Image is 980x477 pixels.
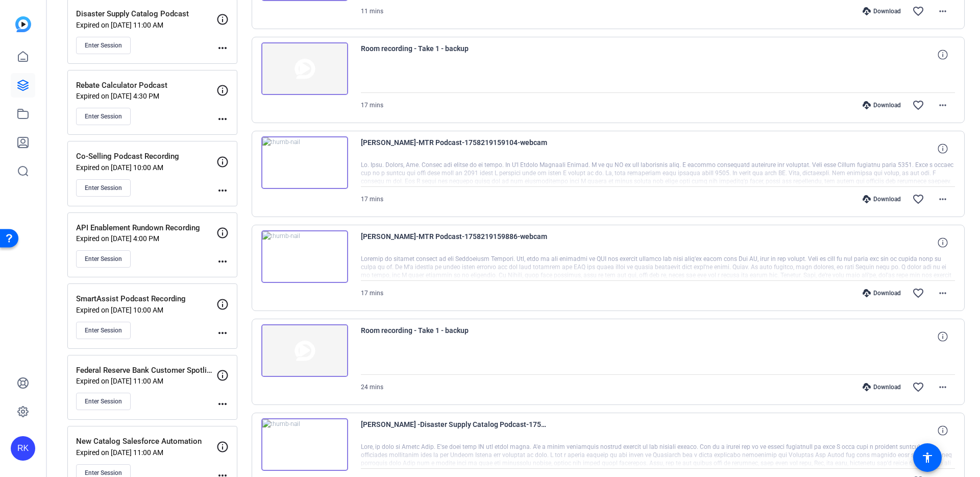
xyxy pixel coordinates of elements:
mat-icon: more_horiz [216,184,229,197]
button: Enter Session [76,179,131,197]
mat-icon: more_horiz [937,287,949,299]
mat-icon: favorite_border [912,287,924,299]
mat-icon: more_horiz [216,42,229,54]
button: Enter Session [76,250,131,268]
p: Expired on [DATE] 11:00 AM [76,448,216,457]
span: [PERSON_NAME]-MTR Podcast-1758219159104-webcam [361,136,550,161]
p: Rebate Calculator Podcast [76,80,216,91]
button: Enter Session [76,393,131,410]
p: Federal Reserve Bank Customer Spotlight [76,365,216,376]
p: SmartAssist Podcast Recording [76,293,216,305]
span: Enter Session [85,41,122,50]
p: Expired on [DATE] 11:00 AM [76,21,216,29]
p: Expired on [DATE] 10:00 AM [76,306,216,314]
button: Enter Session [76,37,131,54]
mat-icon: more_horiz [216,327,229,339]
mat-icon: accessibility [921,451,934,464]
div: Download [857,289,906,297]
span: Room recording - Take 1 - backup [361,324,550,349]
span: 17 mins [361,102,383,109]
span: 11 mins [361,8,383,15]
div: Download [857,7,906,15]
p: Co-Selling Podcast Recording [76,151,216,162]
p: API Enablement Rundown Recording [76,222,216,234]
span: Enter Session [85,184,122,192]
span: Enter Session [85,397,122,406]
mat-icon: favorite_border [912,381,924,393]
div: RK [11,436,35,461]
button: Enter Session [76,322,131,339]
div: Download [857,383,906,391]
div: Download [857,101,906,109]
mat-icon: more_horiz [216,398,229,410]
span: Enter Session [85,326,122,335]
mat-icon: favorite_border [912,193,924,205]
mat-icon: more_horiz [216,113,229,125]
mat-icon: more_horiz [216,255,229,268]
p: Disaster Supply Catalog Podcast [76,8,216,20]
span: Room recording - Take 1 - backup [361,42,550,67]
img: thumb-nail [261,42,348,96]
span: 17 mins [361,196,383,203]
p: Expired on [DATE] 10:00 AM [76,163,216,172]
img: thumb-nail [261,418,348,471]
mat-icon: favorite_border [912,5,924,17]
span: 17 mins [361,290,383,297]
mat-icon: more_horiz [937,381,949,393]
span: [PERSON_NAME]-MTR Podcast-1758219159886-webcam [361,230,550,255]
button: Enter Session [76,108,131,125]
div: Download [857,195,906,203]
mat-icon: favorite_border [912,99,924,111]
span: Enter Session [85,469,122,477]
mat-icon: more_horiz [937,99,949,111]
img: thumb-nail [261,230,348,283]
span: Enter Session [85,255,122,263]
p: New Catalog Salesforce Automation [76,436,216,447]
p: Expired on [DATE] 11:00 AM [76,377,216,385]
img: blue-gradient.svg [15,16,31,32]
mat-icon: more_horiz [937,5,949,17]
span: [PERSON_NAME] -Disaster Supply Catalog Podcast-1752674783146-webcam [361,418,550,443]
span: 24 mins [361,384,383,391]
p: Expired on [DATE] 4:30 PM [76,92,216,100]
img: thumb-nail [261,324,348,377]
mat-icon: more_horiz [937,193,949,205]
span: Enter Session [85,112,122,121]
img: thumb-nail [261,136,348,189]
p: Expired on [DATE] 4:00 PM [76,234,216,243]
